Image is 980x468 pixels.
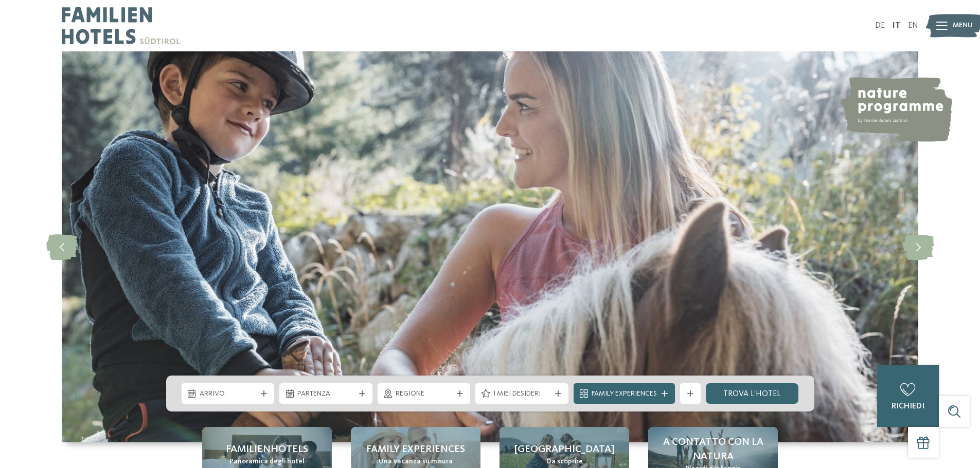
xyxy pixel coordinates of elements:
span: Arrivo [200,389,257,399]
span: Regione [396,389,453,399]
span: Da scoprire [546,457,583,467]
span: [GEOGRAPHIC_DATA] [514,442,615,457]
img: nature programme by Familienhotels Südtirol [839,77,952,142]
a: richiedi [877,365,939,427]
span: A contatto con la natura [658,435,768,464]
span: Una vacanza su misura [379,457,453,467]
span: richiedi [892,402,924,410]
img: Family hotel Alto Adige: the happy family places! [62,51,918,442]
span: Partenza [297,389,354,399]
span: Family experiences [366,442,465,457]
span: I miei desideri [493,389,550,399]
span: Menu [953,21,973,31]
span: Familienhotels [226,442,308,457]
a: EN [908,22,918,30]
a: IT [893,22,900,30]
span: Family Experiences [592,389,657,399]
a: trova l’hotel [706,383,799,404]
a: DE [875,22,885,30]
span: Panoramica degli hotel [229,457,305,467]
